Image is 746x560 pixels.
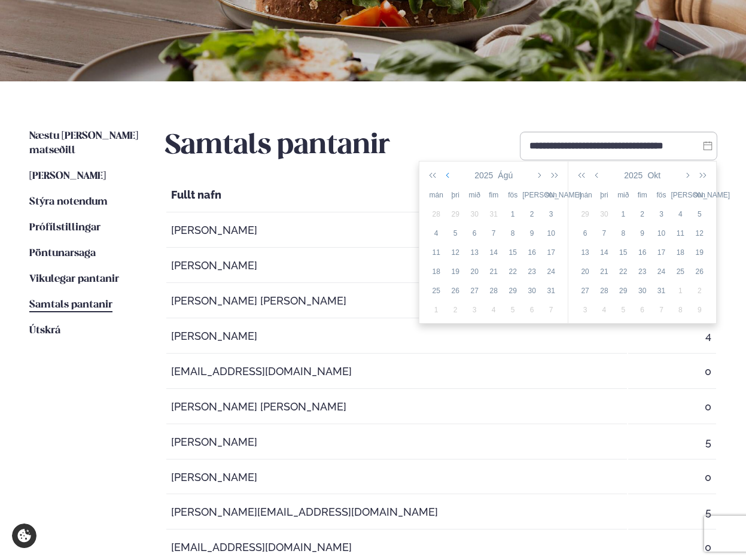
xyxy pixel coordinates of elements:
[465,209,484,220] div: 30
[652,205,671,224] td: 2025-10-03
[503,228,522,239] div: 8
[652,266,671,277] div: 24
[522,228,541,239] div: 9
[446,228,465,239] div: 5
[628,355,716,389] td: 0
[652,281,671,300] td: 2025-10-31
[576,262,595,281] td: 2025-10-20
[503,209,522,220] div: 1
[503,266,522,277] div: 22
[29,197,108,207] span: Stýra notendum
[503,281,522,300] td: 2025-08-29
[652,228,671,239] div: 10
[427,205,446,224] td: 2025-07-28
[633,228,652,239] div: 9
[29,169,106,184] a: [PERSON_NAME]
[12,524,36,548] a: Cookie settings
[29,195,108,209] a: Stýra notendum
[671,300,690,319] td: 2025-11-08
[446,209,465,220] div: 29
[576,224,595,243] td: 2025-10-06
[465,262,484,281] td: 2025-08-20
[652,185,671,205] th: fös
[446,224,465,243] td: 2025-08-05
[465,300,484,319] td: 2025-09-03
[541,285,561,296] div: 31
[29,274,119,284] span: Vikulegar pantanir
[690,209,709,220] div: 5
[166,214,627,248] td: [PERSON_NAME]
[576,247,595,258] div: 13
[614,185,633,205] th: mið
[522,243,541,262] td: 2025-08-16
[484,281,503,300] td: 2025-08-28
[576,300,595,319] td: 2025-11-03
[652,305,671,315] div: 7
[166,284,627,318] td: [PERSON_NAME] [PERSON_NAME]
[576,209,595,220] div: 29
[465,247,484,258] div: 13
[446,243,465,262] td: 2025-08-12
[522,281,541,300] td: 2025-08-30
[576,305,595,315] div: 3
[633,300,652,319] td: 2025-11-06
[671,185,690,205] th: [PERSON_NAME]
[690,262,709,281] td: 2025-10-26
[541,224,561,243] td: 2025-08-10
[671,266,690,277] div: 25
[690,243,709,262] td: 2025-10-19
[29,221,101,235] a: Prófílstillingar
[633,209,652,220] div: 2
[522,285,541,296] div: 30
[671,262,690,281] td: 2025-10-25
[595,209,614,220] div: 30
[595,243,614,262] td: 2025-10-14
[484,205,503,224] td: 2025-07-31
[671,247,690,258] div: 18
[29,223,101,233] span: Prófílstillingar
[465,285,484,296] div: 27
[652,224,671,243] td: 2025-10-10
[446,185,465,205] th: þri
[522,300,541,319] td: 2025-09-06
[446,285,465,296] div: 26
[29,300,112,310] span: Samtals pantanir
[652,285,671,296] div: 31
[628,425,716,459] td: 5
[576,185,595,205] th: mán
[427,266,446,277] div: 18
[166,355,627,389] td: [EMAIL_ADDRESS][DOMAIN_NAME]
[522,205,541,224] td: 2025-08-02
[446,266,465,277] div: 19
[503,185,522,205] th: fös
[595,224,614,243] td: 2025-10-07
[614,224,633,243] td: 2025-10-08
[652,247,671,258] div: 17
[614,243,633,262] td: 2025-10-15
[29,272,119,287] a: Vikulegar pantanir
[595,300,614,319] td: 2025-11-04
[614,281,633,300] td: 2025-10-29
[427,300,446,319] td: 2025-09-01
[576,243,595,262] td: 2025-10-13
[690,305,709,315] div: 9
[446,262,465,281] td: 2025-08-19
[652,243,671,262] td: 2025-10-17
[633,247,652,258] div: 16
[522,247,541,258] div: 16
[427,185,446,205] th: mán
[484,209,503,220] div: 31
[484,285,503,296] div: 28
[484,243,503,262] td: 2025-08-14
[29,171,106,181] span: [PERSON_NAME]
[633,224,652,243] td: 2025-10-09
[633,243,652,262] td: 2025-10-16
[541,266,561,277] div: 24
[576,285,595,296] div: 27
[576,281,595,300] td: 2025-10-27
[690,228,709,239] div: 12
[503,262,522,281] td: 2025-08-22
[633,266,652,277] div: 23
[614,266,633,277] div: 22
[541,247,561,258] div: 17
